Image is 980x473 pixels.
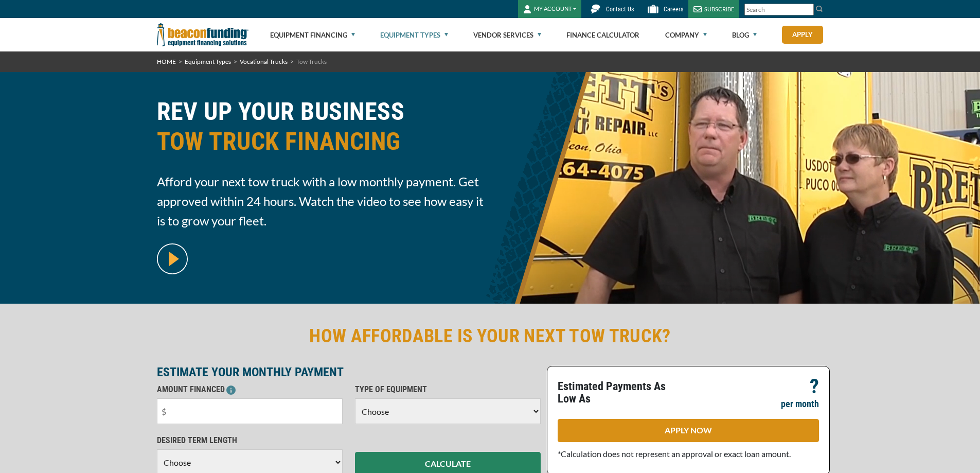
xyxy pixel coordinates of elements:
[157,398,343,424] input: $
[558,449,791,459] span: *Calculation does not represent an approval or exact loan amount.
[157,172,484,231] span: Afford your next tow truck with a low monthly payment. Get approved within 24 hours. Watch the vi...
[157,243,188,274] img: video modal pop-up play button
[270,19,355,51] a: Equipment Financing
[664,6,683,13] span: Careers
[606,6,634,13] span: Contact Us
[558,380,682,405] p: Estimated Payments As Low As
[240,58,288,65] a: Vocational Trucks
[744,4,814,15] input: Search
[803,6,811,14] a: Clear search text
[810,380,819,393] p: ?
[157,97,484,164] h1: REV UP YOUR BUSINESS
[782,26,823,44] a: Apply
[157,127,484,156] span: TOW TRUCK FINANCING
[157,434,343,447] p: DESIRED TERM LENGTH
[157,58,176,65] a: HOME
[355,383,541,396] p: TYPE OF EQUIPMENT
[473,19,541,51] a: Vendor Services
[558,419,819,442] a: APPLY NOW
[815,5,824,13] img: Search
[157,324,824,348] h2: HOW AFFORDABLE IS YOUR NEXT TOW TRUCK?
[157,18,248,51] img: Beacon Funding Corporation logo
[380,19,448,51] a: Equipment Types
[665,19,707,51] a: Company
[157,383,343,396] p: AMOUNT FINANCED
[296,58,327,65] span: Tow Trucks
[781,398,819,410] p: per month
[732,19,757,51] a: Blog
[157,366,541,378] p: ESTIMATE YOUR MONTHLY PAYMENT
[185,58,231,65] a: Equipment Types
[566,19,639,51] a: Finance Calculator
